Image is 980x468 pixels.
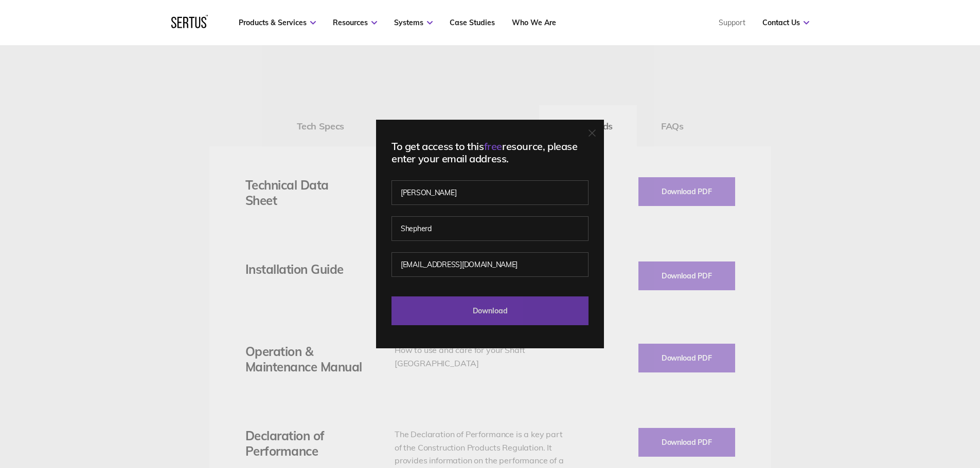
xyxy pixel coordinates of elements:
input: Work email address* [391,252,589,277]
input: Download [391,296,589,325]
a: Contact Us [762,18,809,27]
a: Systems [394,18,433,27]
a: Products & Services [239,18,316,27]
a: Who We Are [512,18,556,27]
input: First name* [391,180,589,205]
input: Last name* [391,216,589,241]
iframe: Chat Widget [929,419,980,468]
a: Case Studies [450,18,495,27]
div: To get access to this resource, please enter your email address. [391,140,589,165]
span: free [484,140,502,153]
a: Resources [333,18,377,27]
a: Support [719,18,745,27]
